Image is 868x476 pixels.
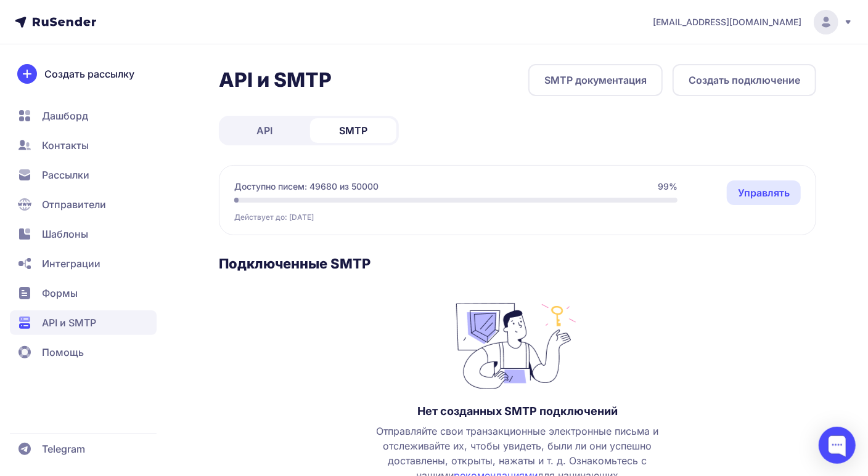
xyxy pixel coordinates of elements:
span: Telegram [42,442,85,456]
span: Действует до: [DATE] [234,212,314,222]
span: SMTP [339,123,367,138]
span: [EMAIL_ADDRESS][DOMAIN_NAME] [653,16,801,28]
span: Рассылки [42,167,89,182]
span: API [256,123,272,138]
span: Контакты [42,138,89,153]
button: Создать подключение [673,64,816,96]
h3: Подключенные SMTP [219,255,816,272]
span: API и SMTP [42,315,96,330]
img: no_photo [456,297,579,389]
a: SMTP [310,118,396,143]
a: SMTP документация [528,64,663,96]
span: Шаблоны [42,227,88,241]
span: Дашборд [42,108,88,123]
span: Создать рассылку [44,67,134,81]
span: Доступно писем: 49680 из 50000 [234,180,379,193]
h2: API и SMTP [219,68,332,92]
a: Telegram [10,437,157,461]
span: Формы [42,286,78,301]
a: Управлять [727,180,801,205]
span: Интеграции [42,256,100,271]
h3: Нет созданных SMTP подключений [417,404,618,419]
span: Помощь [42,345,84,360]
span: 99% [658,180,678,193]
span: Отправители [42,197,106,212]
a: API [221,118,308,143]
